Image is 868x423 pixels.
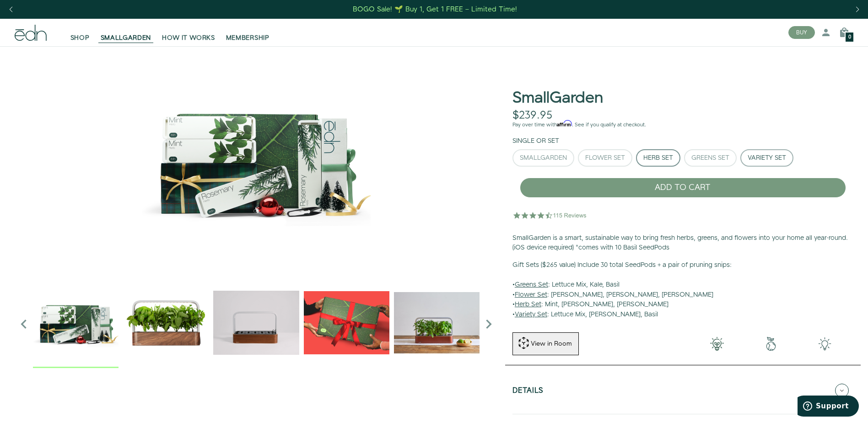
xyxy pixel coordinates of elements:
[226,33,270,43] span: MEMBERSHIP
[512,90,603,107] h1: SmallGarden
[353,5,517,14] div: BOGO Sale! 🌱 Buy 1, Get 1 FREE – Limited Time!
[798,396,859,418] iframe: Opens a widget where you can find more information
[530,339,573,348] div: View in Room
[512,260,853,320] p: • : Lettuce Mix, Kale, Basil • : [PERSON_NAME], [PERSON_NAME], [PERSON_NAME] • : Mint, [PERSON_NA...
[123,280,209,365] img: Official-EDN-SMALLGARDEN-HERB-HERO-SLV-2000px_1024x.png
[512,374,853,407] button: Details
[394,280,480,368] div: 4 / 6
[684,149,737,167] button: Greens Set
[691,155,729,161] div: Greens Set
[213,280,299,368] div: 2 / 6
[95,22,157,43] a: SMALLGARDEN
[788,26,815,39] button: BUY
[515,300,541,309] u: Herb Set
[352,2,518,16] a: BOGO Sale! 🌱 Buy 1, Get 1 FREE – Limited Time!
[70,33,90,43] span: SHOP
[520,155,567,161] div: SmallGarden
[512,136,559,146] label: Single or Set
[512,121,853,129] p: Pay over time with . See if you qualify at checkout.
[798,337,852,351] img: edn-smallgarden-tech.png
[394,280,480,365] img: edn-smallgarden-mixed-herbs-table-product-2000px_1024x.jpg
[748,155,786,161] div: Variety Set
[221,22,275,43] a: MEMBERSHIP
[585,155,625,161] div: Flower Set
[512,233,853,253] p: SmallGarden is a smart, sustainable way to bring fresh herbs, greens, and flowers into your home ...
[515,280,548,289] u: Greens Set
[33,280,119,365] img: edn-holiday-value-herbs-1-square_1000x.png
[304,280,389,368] div: 3 / 6
[15,315,33,333] i: Previous slide
[515,310,547,319] u: Variety Set
[512,387,544,397] h5: Details
[512,332,579,355] button: View in Room
[690,337,744,351] img: 001-light-bulb.png
[848,35,851,40] span: 0
[65,22,95,43] a: SHOP
[636,149,680,167] button: Herb Set
[520,178,846,198] button: ADD TO CART
[515,290,547,299] u: Flower Set
[512,149,574,167] button: SmallGarden
[740,149,793,167] button: Variety Set
[512,260,732,270] b: Gift Sets ($265 value) Include 30 total SeedPods + a pair of pruning snips:
[512,109,552,122] div: $239.95
[213,280,299,365] img: edn-trim-basil.2021-09-07_14_55_24_1024x.gif
[744,337,798,351] img: green-earth.png
[156,22,220,43] a: HOW IT WORKS
[512,206,588,224] img: 4.5 star rating
[15,46,498,275] img: edn-holiday-value-herbs-1-square_1000x.png
[578,149,632,167] button: Flower Set
[101,33,151,43] span: SMALLGARDEN
[304,280,389,365] img: EMAILS_-_Holiday_21_PT1_28_9986b34a-7908-4121-b1c1-9595d1e43abe_1024x.png
[480,315,498,333] i: Next slide
[557,120,572,127] span: Affirm
[643,155,673,161] div: Herb Set
[162,33,215,43] span: HOW IT WORKS
[123,280,209,368] div: 1 / 6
